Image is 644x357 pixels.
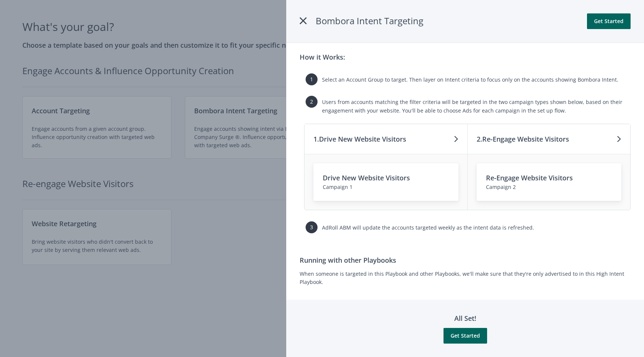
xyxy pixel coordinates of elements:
span: Bombora Intent Targeting [316,15,423,27]
span: AdRoll ABM will update the accounts targeted weekly as the intent data is refreshed. [322,224,534,231]
span: Select an Account Group to target. Then layer on Intent criteria to focus only on the accounts sh... [322,76,618,83]
h3: 1. Drive New Website Visitors [313,134,406,144]
span: 2 [306,96,318,108]
h3: Re-Engage Website Visitors [486,173,612,183]
span: 1 [306,73,318,85]
span: 2 [513,183,516,190]
h3: Drive New Website Visitors [323,173,449,183]
span: 1 [350,183,353,190]
span: Users from accounts matching the filter criteria will be targeted in the two campaign types shown... [322,98,622,114]
span: 3 [306,221,318,233]
h3: All Set! [443,313,487,323]
h3: Running with other Playbooks [300,255,631,265]
h3: How it Works: [300,52,345,62]
span: Campaign [486,183,511,190]
span: Campaign [323,183,348,190]
button: Get Started [587,13,631,29]
div: When someone is targeted in this Playbook and other Playbooks, we'll make sure that they're only ... [300,255,631,286]
h3: 2. Re-Engage Website Visitors [477,134,569,144]
button: Get Started [443,328,487,344]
